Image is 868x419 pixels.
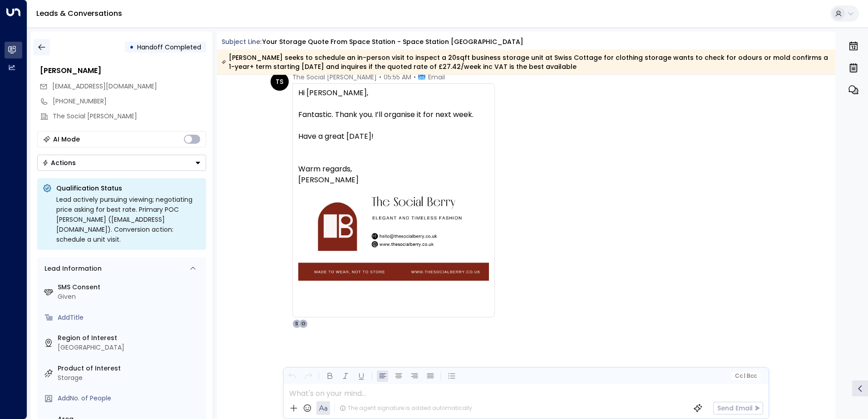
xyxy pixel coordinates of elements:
[298,109,489,120] div: Fantastic. Thank you. I’ll organise it for next week.
[428,73,445,82] span: Email
[56,184,201,193] p: Qualification Status
[414,73,416,82] span: •
[298,88,489,98] div: Hi [PERSON_NAME],
[744,373,745,379] span: |
[56,195,201,244] div: Lead actively pursuing viewing; negotiating price asking for best rate. Primary POC [PERSON_NAME]...
[58,394,202,403] div: AddNo. of People
[41,264,102,273] div: Lead Information
[52,82,157,91] span: hello@thesocialberry.co.uk
[137,43,201,52] span: Handoff Completed
[298,131,489,292] div: Have a great [DATE]!
[37,155,206,171] button: Actions
[53,97,206,106] div: [PHONE_NUMBER]
[298,185,489,281] img: AIorK4zpEk4K4w1kWpCDNgcE8xZgOySWxiL2pQQGqEOD_YYuvT1SF63tqSfz5MvyRnb8jpcu2JuTFdrJX2nr
[129,39,134,55] div: •
[58,364,202,373] label: Product of Interest
[53,112,206,121] div: The Social [PERSON_NAME]
[735,373,756,379] span: Cc Bcc
[58,373,202,383] div: Storage
[271,73,289,91] div: TS
[42,159,76,167] div: Actions
[36,8,122,19] a: Leads & Conversations
[731,372,760,380] button: Cc|Bcc
[262,37,523,47] div: Your storage quote from Space Station - Space Station [GEOGRAPHIC_DATA]
[58,313,202,322] div: AddTitle
[292,319,301,328] div: S
[379,73,381,82] span: •
[58,292,202,302] div: Given
[58,343,202,352] div: [GEOGRAPHIC_DATA]
[302,370,314,382] button: Redo
[299,319,308,328] div: O
[384,73,411,82] span: 05:55 AM
[222,37,261,46] span: Subject Line:
[58,283,202,292] label: SMS Consent
[298,175,489,292] div: [PERSON_NAME]
[37,155,206,171] div: Button group with a nested menu
[53,135,80,144] div: AI Mode
[340,404,472,412] div: The agent signature is added automatically
[222,53,830,71] div: [PERSON_NAME] seeks to schedule an in-person visit to inspect a 20sqft business storage unit at S...
[292,73,377,82] span: The Social [PERSON_NAME]
[40,65,206,76] div: [PERSON_NAME]
[286,370,298,382] button: Undo
[52,82,157,91] span: [EMAIL_ADDRESS][DOMAIN_NAME]
[298,164,489,292] div: Warm regards,
[58,333,202,343] label: Region of Interest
